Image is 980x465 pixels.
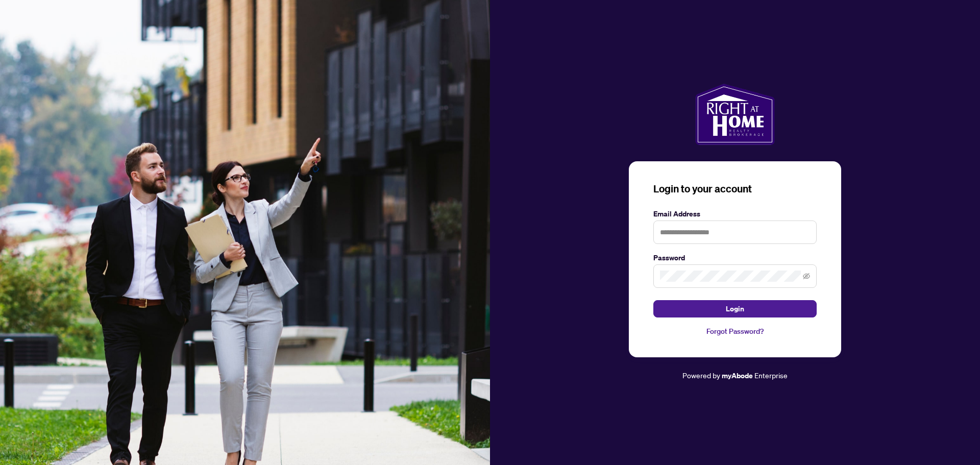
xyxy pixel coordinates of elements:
label: Password [653,252,817,263]
span: Enterprise [754,371,788,380]
span: Powered by [682,371,720,380]
label: Email Address [653,208,817,219]
span: Login [726,301,744,317]
a: myAbode [722,370,753,381]
button: Login [653,300,817,317]
a: Forgot Password? [653,326,817,337]
span: eye-invisible [803,273,810,280]
img: ma-logo [695,84,774,145]
h3: Login to your account [653,182,817,196]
